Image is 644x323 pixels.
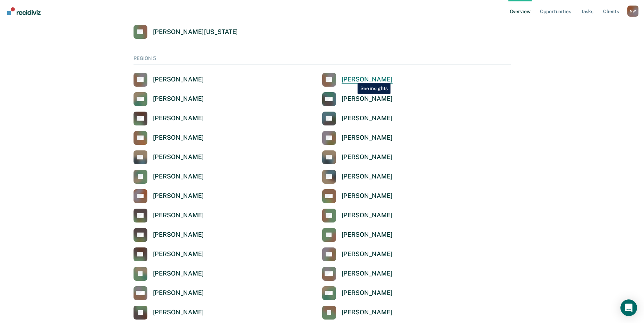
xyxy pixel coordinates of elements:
a: [PERSON_NAME] [134,112,204,125]
div: [PERSON_NAME] [153,250,204,258]
div: [PERSON_NAME][US_STATE] [153,28,238,36]
div: [PERSON_NAME] [153,192,204,200]
a: [PERSON_NAME] [134,73,204,87]
div: [PERSON_NAME] [153,270,204,278]
a: [PERSON_NAME] [134,267,204,281]
a: [PERSON_NAME] [134,247,204,261]
a: [PERSON_NAME] [322,112,393,125]
a: [PERSON_NAME] [134,306,204,320]
a: [PERSON_NAME][US_STATE] [134,25,238,39]
a: [PERSON_NAME] [322,247,393,261]
a: [PERSON_NAME] [322,92,393,106]
div: [PERSON_NAME] [342,153,393,161]
div: [PERSON_NAME] [153,76,204,84]
div: [PERSON_NAME] [153,173,204,181]
div: [PERSON_NAME] [153,289,204,297]
a: [PERSON_NAME] [322,150,393,164]
div: [PERSON_NAME] [342,289,393,297]
div: [PERSON_NAME] [153,211,204,219]
button: Profile dropdown button [627,6,638,17]
div: [PERSON_NAME] [342,76,393,84]
div: [PERSON_NAME] [342,270,393,278]
a: [PERSON_NAME] [134,150,204,164]
div: N W [627,6,638,17]
div: [PERSON_NAME] [342,114,393,122]
div: [PERSON_NAME] [153,308,204,316]
a: [PERSON_NAME] [322,131,393,145]
a: [PERSON_NAME] [134,209,204,222]
div: [PERSON_NAME] [153,153,204,161]
a: [PERSON_NAME] [322,209,393,222]
div: [PERSON_NAME] [342,308,393,316]
a: [PERSON_NAME] [322,73,393,87]
div: [PERSON_NAME] [342,211,393,219]
img: Recidiviz [7,7,41,15]
a: [PERSON_NAME] [322,170,393,184]
div: [PERSON_NAME] [153,114,204,122]
div: [PERSON_NAME] [342,134,393,142]
a: [PERSON_NAME] [134,92,204,106]
div: [PERSON_NAME] [342,173,393,181]
a: [PERSON_NAME] [134,286,204,300]
a: [PERSON_NAME] [134,170,204,184]
a: [PERSON_NAME] [134,189,204,203]
div: Open Intercom Messenger [620,299,637,316]
a: [PERSON_NAME] [322,189,393,203]
div: REGION 5 [134,55,511,64]
a: [PERSON_NAME] [322,286,393,300]
div: [PERSON_NAME] [342,231,393,239]
div: [PERSON_NAME] [153,134,204,142]
a: [PERSON_NAME] [134,131,204,145]
a: [PERSON_NAME] [322,267,393,281]
div: [PERSON_NAME] [342,192,393,200]
div: [PERSON_NAME] [342,95,393,103]
a: [PERSON_NAME] [134,228,204,242]
a: [PERSON_NAME] [322,306,393,320]
div: [PERSON_NAME] [153,231,204,239]
div: [PERSON_NAME] [153,95,204,103]
a: [PERSON_NAME] [322,228,393,242]
div: [PERSON_NAME] [342,250,393,258]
